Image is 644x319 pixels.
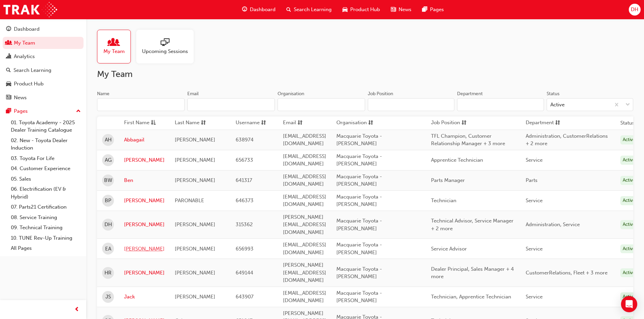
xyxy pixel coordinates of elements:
span: search-icon [6,68,11,74]
span: sorting-icon [368,119,373,127]
a: Upcoming Sessions [136,30,199,63]
a: 06. Electrification (EV & Hybrid) [8,184,84,202]
span: My Team [103,48,125,55]
span: Technician [431,197,456,204]
a: pages-iconPages [417,3,449,17]
span: up-icon [76,107,81,116]
span: 315362 [236,221,253,228]
span: Service Advisor [431,246,467,252]
a: Jack [124,293,165,301]
div: Job Position [368,90,393,97]
a: [PERSON_NAME] [124,269,165,277]
span: [EMAIL_ADDRESS][DOMAIN_NAME] [283,242,326,256]
div: Product Hub [14,80,44,88]
span: sorting-icon [461,119,467,127]
button: Pages [3,105,84,117]
a: 10. TUNE Rev-Up Training [8,233,84,243]
div: Active [620,292,638,301]
h2: My Team [97,69,633,80]
span: DH [631,6,638,14]
a: news-iconNews [385,3,417,17]
a: News [3,91,84,104]
a: 07. Parts21 Certification [8,202,84,212]
div: Analytics [14,53,35,60]
div: Organisation [278,90,304,97]
div: Active [620,244,638,254]
span: guage-icon [242,5,247,14]
span: [PERSON_NAME] [175,157,215,163]
div: Dashboard [14,25,40,33]
span: Technician, Apprentice Technician [431,294,511,300]
span: people-icon [110,38,118,48]
span: Department [526,119,554,127]
span: 656733 [236,157,253,163]
div: Active [620,196,638,205]
span: [PERSON_NAME][EMAIL_ADDRESS][DOMAIN_NAME] [283,262,326,283]
a: 03. Toyota For Life [8,153,84,164]
span: 656993 [236,246,254,252]
div: Email [187,90,199,97]
span: Macquarie Toyota - [PERSON_NAME] [336,194,382,208]
span: Service [526,157,543,163]
div: Department [457,90,483,97]
span: news-icon [6,95,11,101]
span: sorting-icon [555,119,560,127]
span: Administration, Service [526,221,580,228]
span: Apprentice Technician [431,157,483,163]
span: [EMAIL_ADDRESS][DOMAIN_NAME] [283,194,326,208]
a: Product Hub [3,78,84,90]
a: Analytics [3,50,84,63]
a: car-iconProduct Hub [337,3,385,17]
span: Macquarie Toyota - [PERSON_NAME] [336,153,382,167]
a: 02. New - Toyota Dealer Induction [8,135,84,153]
span: [PERSON_NAME] [175,294,215,300]
a: guage-iconDashboard [237,3,281,17]
span: guage-icon [6,26,11,32]
span: Search Learning [294,6,332,14]
span: [PERSON_NAME] [175,270,215,276]
a: [PERSON_NAME] [124,245,165,253]
span: 646373 [236,197,254,204]
span: 638974 [236,137,254,143]
span: Administration, CustomerRelations + 2 more [526,133,608,147]
a: 04. Customer Experience [8,163,84,174]
span: TFL Champion, Customer Relationship Manager + 3 more [431,133,505,147]
span: chart-icon [6,54,11,60]
a: Ben [124,177,165,184]
a: My Team [97,30,136,63]
div: Open Intercom Messenger [621,296,637,312]
span: 643907 [236,294,254,300]
span: 641317 [236,177,252,183]
span: sorting-icon [297,119,303,127]
span: Macquarie Toyota - [PERSON_NAME] [336,242,382,256]
span: asc-icon [151,119,156,127]
a: All Pages [8,243,84,254]
div: Name [97,90,110,97]
span: pages-icon [422,5,427,14]
a: [PERSON_NAME] [124,156,165,164]
a: Trak [3,2,57,17]
button: Last Namesorting-icon [175,119,212,127]
div: Search Learning [14,67,51,74]
span: Macquarie Toyota - [PERSON_NAME] [336,133,382,147]
span: HR [104,269,112,277]
button: First Nameasc-icon [124,119,161,127]
span: Service [526,197,543,204]
span: sessionType_ONLINE_URL-icon [161,38,169,48]
span: 649144 [236,270,253,276]
span: [PERSON_NAME] [175,246,215,252]
a: 09. Technical Training [8,222,84,233]
span: Parts Manager [431,177,465,183]
span: Parts [526,177,538,183]
div: Pages [14,107,28,115]
span: prev-icon [74,305,79,314]
span: sorting-icon [201,119,206,127]
span: Upcoming Sessions [142,48,188,55]
input: Organisation [278,98,365,111]
span: people-icon [6,40,11,46]
a: search-iconSearch Learning [281,3,337,17]
a: Search Learning [3,64,84,77]
a: [PERSON_NAME] [124,197,165,205]
div: Active [620,220,638,229]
